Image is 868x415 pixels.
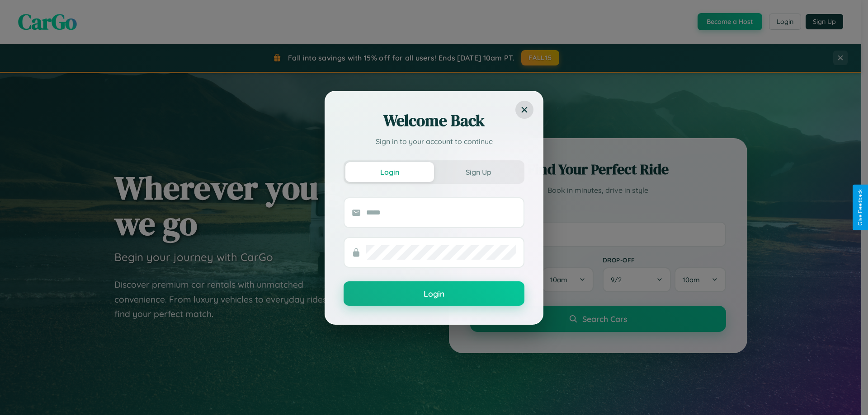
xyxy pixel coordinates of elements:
[345,162,434,182] button: Login
[344,110,524,131] h2: Welcome Back
[344,136,524,147] p: Sign in to your account to continue
[857,189,863,226] div: Give Feedback
[434,162,523,182] button: Sign Up
[344,281,524,306] button: Login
